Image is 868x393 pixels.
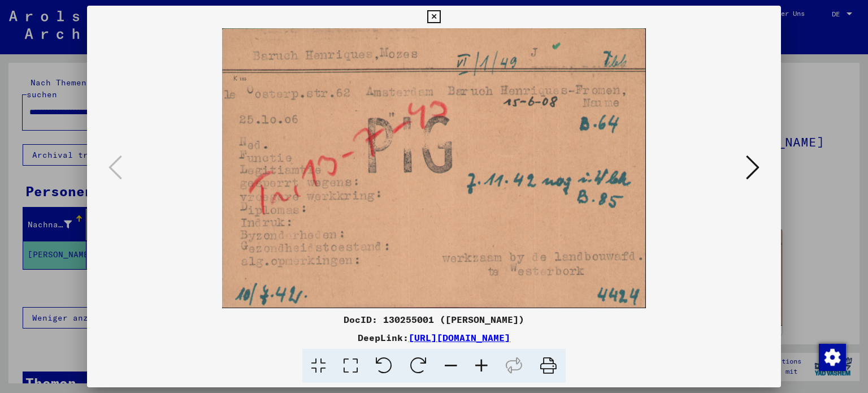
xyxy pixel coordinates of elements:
img: 001.jpg [125,28,743,308]
div: Zustimmung ändern [818,343,845,370]
a: [URL][DOMAIN_NAME] [409,332,510,343]
div: DocID: 130255001 ([PERSON_NAME]) [87,313,782,326]
img: Zustimmung ändern [819,344,846,371]
div: DeepLink: [87,331,782,344]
